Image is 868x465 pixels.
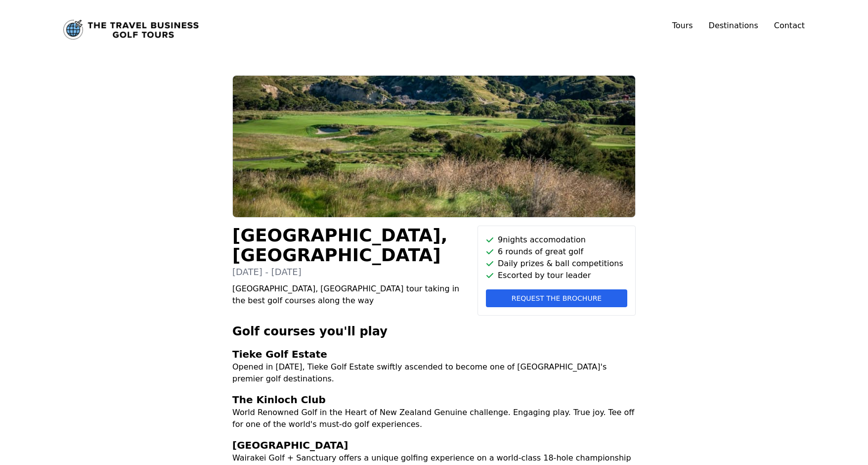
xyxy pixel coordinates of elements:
li: Daily prizes & ball competitions [486,258,627,270]
button: Request the brochure [486,289,627,307]
a: Link to home page [63,20,199,40]
h3: The Kinloch Club [232,393,636,407]
a: Contact [774,20,805,32]
a: Tours [672,21,693,30]
h3: [GEOGRAPHIC_DATA] [232,438,636,452]
span: Request the brochure [512,293,602,303]
p: World Renowned Golf in the Heart of New Zealand Genuine challenge. Engaging play. True joy. Tee o... [232,407,636,430]
li: 6 rounds of great golf [486,246,627,258]
li: Escorted by tour leader [486,270,627,281]
p: [GEOGRAPHIC_DATA], [GEOGRAPHIC_DATA] tour taking in the best golf courses along the way [232,283,470,307]
h3: Tieke Golf Estate [232,347,636,361]
h2: Golf courses you'll play [232,324,636,339]
h1: [GEOGRAPHIC_DATA], [GEOGRAPHIC_DATA] [232,226,470,265]
img: The Travel Business Golf Tours logo [63,20,199,40]
a: Destinations [709,21,758,30]
li: 9 nights accomodation [486,234,627,246]
p: [DATE] - [DATE] [232,265,470,279]
p: Opened in [DATE], Tieke Golf Estate swiftly ascended to become one of [GEOGRAPHIC_DATA]'s premier... [232,361,636,385]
